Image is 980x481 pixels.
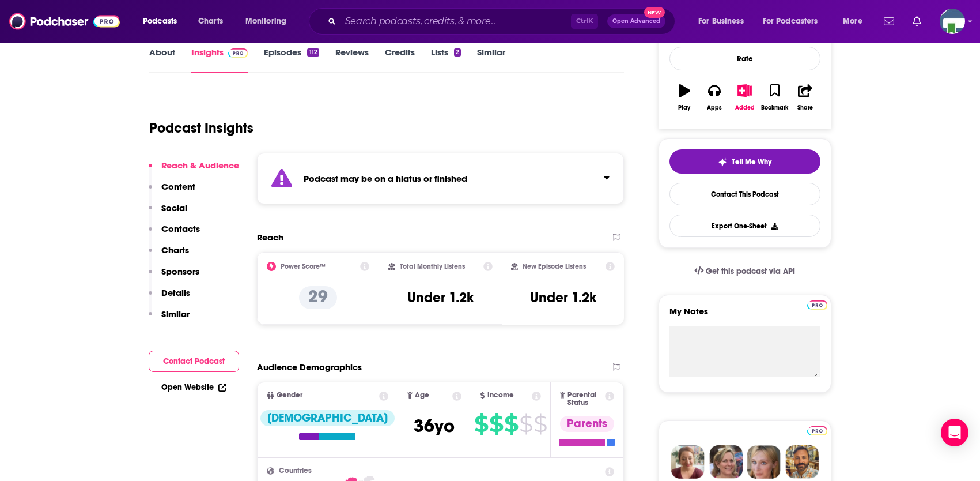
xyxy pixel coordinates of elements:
button: Apps [699,77,729,118]
strong: Podcast may be on a hiatus or finished [304,173,467,184]
div: 2 [454,48,461,57]
span: 36 yo [414,415,455,437]
img: Podchaser - Follow, Share and Rate Podcasts [9,10,120,32]
p: Sponsors [161,266,199,277]
input: Search podcasts, credits, & more... [340,12,571,31]
div: Open Intercom Messenger [941,419,968,446]
button: Content [149,181,195,202]
a: Lists2 [431,47,461,73]
button: open menu [135,12,192,31]
p: Details [161,287,190,298]
a: About [149,47,175,73]
span: $ [489,415,503,433]
div: [DEMOGRAPHIC_DATA] [260,410,395,426]
h2: New Episode Listens [523,262,586,270]
div: Apps [707,104,722,111]
h2: Audience Demographics [257,362,362,373]
span: $ [533,415,547,433]
p: Social [161,202,187,213]
button: Reach & Audience [149,160,239,181]
div: Bookmark [761,104,788,111]
span: $ [504,415,518,433]
img: Podchaser Pro [807,300,827,310]
span: Open Advanced [612,18,660,24]
button: Social [149,202,187,224]
span: Podcasts [143,13,177,29]
span: Countries [279,467,312,475]
img: tell me why sparkle [718,157,727,167]
button: Share [790,77,820,118]
button: open menu [690,12,758,31]
span: Ctrl K [571,14,598,29]
h2: Reach [257,232,283,243]
span: Income [487,392,514,399]
button: open menu [755,12,835,31]
img: Podchaser Pro [228,48,248,58]
span: Logged in as KCMedia [940,9,965,34]
div: Play [678,104,690,111]
p: Charts [161,245,189,255]
span: Charts [198,13,223,29]
img: User Profile [940,9,965,34]
span: $ [474,415,488,433]
section: Click to expand status details [257,153,625,204]
p: Reach & Audience [161,160,239,171]
button: open menu [237,12,301,31]
p: Content [161,181,195,192]
h2: Total Monthly Listens [400,262,465,270]
a: Episodes112 [264,47,319,73]
a: Get this podcast via API [685,257,805,285]
button: Details [149,287,190,309]
a: Contact This Podcast [669,183,820,205]
span: Gender [277,392,302,399]
span: Tell Me Why [732,157,771,167]
a: Pro website [807,424,827,435]
button: Contacts [149,223,200,245]
div: Rate [669,47,820,70]
button: Sponsors [149,266,199,287]
img: Jules Profile [747,445,781,479]
span: Get this podcast via API [706,266,795,276]
img: Barbara Profile [709,445,743,479]
button: Added [729,77,759,118]
span: New [644,7,665,18]
a: Pro website [807,299,827,310]
h3: Under 1.2k [407,289,474,306]
span: $ [519,415,532,433]
div: 112 [307,48,319,57]
span: For Business [698,13,744,29]
div: Parents [560,416,614,432]
button: Show profile menu [940,9,965,34]
p: 29 [299,286,337,309]
span: For Podcasters [763,13,818,29]
a: Similar [477,47,505,73]
h3: Under 1.2k [530,289,596,306]
button: open menu [835,12,877,31]
span: Monitoring [245,13,286,29]
button: Open AdvancedNew [607,14,665,28]
label: My Notes [669,306,820,326]
button: Contact Podcast [149,351,239,372]
button: Charts [149,245,189,266]
span: Age [415,392,429,399]
button: Play [669,77,699,118]
button: Export One-Sheet [669,215,820,237]
div: Added [735,104,755,111]
a: InsightsPodchaser Pro [191,47,248,73]
a: Charts [191,12,230,31]
button: Bookmark [760,77,790,118]
img: Jon Profile [785,445,819,479]
a: Reviews [335,47,369,73]
button: Similar [149,309,190,330]
a: Show notifications dropdown [879,12,899,31]
a: Credits [385,47,415,73]
p: Similar [161,309,190,320]
div: Search podcasts, credits, & more... [320,8,686,35]
span: Parental Status [567,392,603,407]
a: Show notifications dropdown [908,12,926,31]
div: Share [797,104,813,111]
button: tell me why sparkleTell Me Why [669,149,820,174]
h1: Podcast Insights [149,119,253,137]
h2: Power Score™ [281,262,326,270]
